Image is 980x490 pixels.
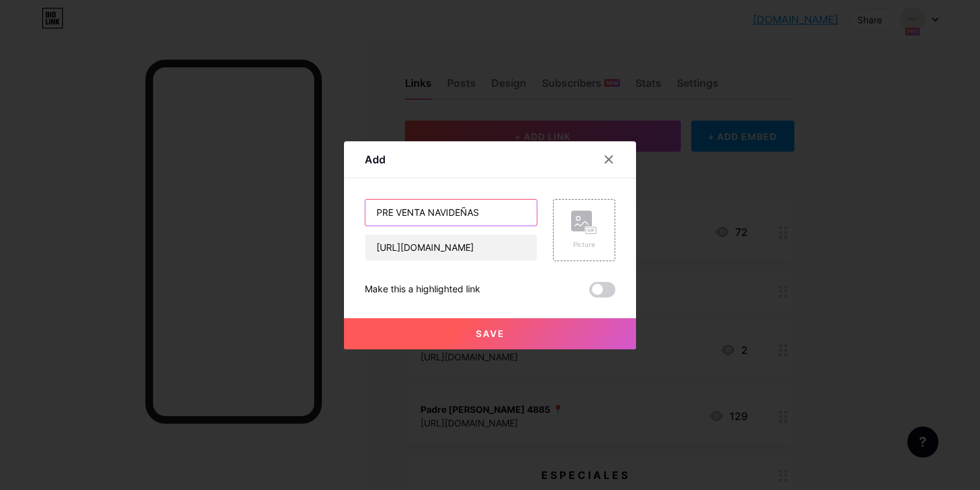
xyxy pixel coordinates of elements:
[365,235,537,261] input: URL
[365,282,480,297] div: Make this a highlighted link
[365,200,537,226] input: Title
[344,318,636,349] button: Save
[476,328,505,339] span: Save
[365,152,386,167] div: Add
[571,240,597,250] div: Picture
